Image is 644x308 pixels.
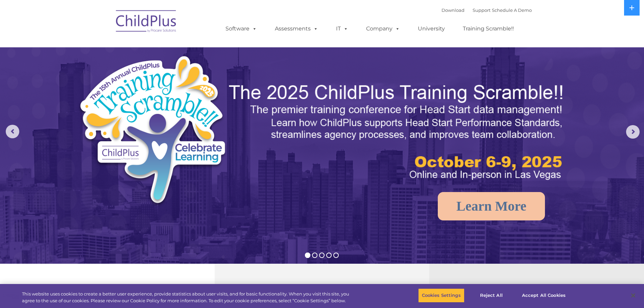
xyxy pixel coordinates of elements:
[438,192,545,220] a: Learn More
[113,5,180,39] img: ChildPlus by Procare Solutions
[492,7,532,13] a: Schedule A Demo
[442,7,464,13] a: Download
[359,22,407,35] a: Company
[518,288,569,303] button: Accept All Cookies
[456,22,521,35] a: Training Scramble!!
[442,7,532,13] font: |
[94,72,123,77] span: Phone number
[219,22,264,35] a: Software
[329,22,355,35] a: IT
[22,291,354,304] div: This website uses cookies to create a better user experience, provide statistics about user visit...
[94,45,115,50] span: Last name
[626,288,641,303] button: Close
[473,7,491,13] a: Support
[411,22,452,35] a: University
[418,288,464,303] button: Cookies Settings
[470,288,512,303] button: Reject All
[268,22,325,35] a: Assessments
